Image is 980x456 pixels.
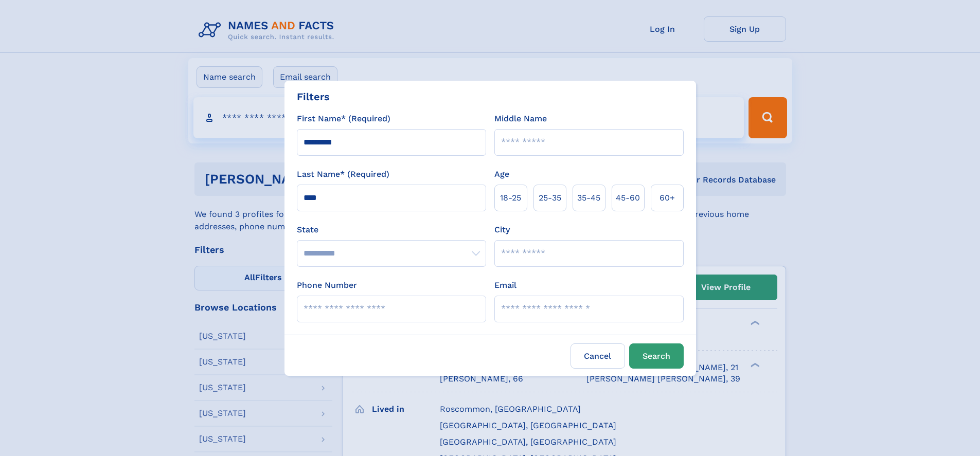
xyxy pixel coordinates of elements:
span: 45‑60 [616,192,640,204]
label: State [297,224,486,236]
label: Cancel [571,343,625,369]
span: 25‑35 [539,192,561,204]
button: Search [629,343,684,369]
span: 18‑25 [500,192,521,204]
label: City [494,224,510,236]
label: Email [494,279,516,291]
span: 60+ [660,192,675,204]
span: 35‑45 [577,192,600,204]
div: Filters [297,89,330,104]
label: First Name* (Required) [297,113,390,125]
label: Phone Number [297,279,357,291]
label: Middle Name [494,113,547,125]
label: Age [494,168,509,180]
label: Last Name* (Required) [297,168,389,180]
